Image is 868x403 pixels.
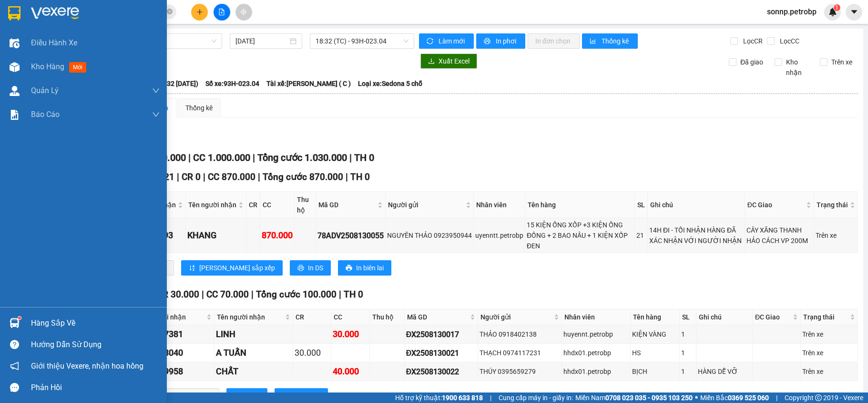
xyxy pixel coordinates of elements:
span: Lọc CR [739,36,764,46]
div: Thống kê [185,103,213,113]
span: download [428,58,435,65]
span: Loại xe: Sedona 5 chỗ [358,78,422,89]
div: 14H ĐI - TỐI NHẬN HÀNG ĐÃ XÁC NHẬN VỚI NGƯỜI NHẬN [649,225,743,246]
span: mới [69,62,86,73]
span: | [349,152,352,163]
div: 0977749958 [135,365,213,378]
span: CC 70.000 [206,289,249,300]
div: 15 KIỆN ỐNG XỐP +3 KIỆN ỐNG ĐỒNG + 2 BAO NÂU + 1 KIỆN XỐP ĐEN [527,220,633,251]
span: Tổng cước 100.000 [256,289,337,300]
span: Điều hành xe [31,37,77,49]
div: 40.000 [333,365,368,378]
span: Thống kê [602,36,630,46]
td: 0387127381 [134,325,214,344]
span: Tổng cước 870.000 [263,171,343,182]
div: ĐX2508130022 [406,366,476,378]
div: 30.000 [295,346,329,360]
span: CC 1.000.000 [193,152,250,163]
th: Nhân viên [474,192,525,218]
div: THẢO 0918402138 [480,329,561,339]
img: warehouse-icon [10,38,20,48]
span: | [188,152,191,163]
button: In đơn chọn [528,33,580,49]
th: Ghi chú [696,309,753,325]
span: Tổng cước 1.030.000 [257,152,347,163]
span: plus [196,9,203,15]
div: Phản hồi [31,381,160,395]
span: In DS [245,391,260,401]
div: Trên xe [802,329,856,339]
img: warehouse-icon [10,86,20,96]
span: Số xe: 93H-023.04 [205,78,259,89]
span: close-circle [167,9,173,14]
div: KIỆN VÀNG [632,329,678,339]
td: ĐX2508130021 [405,344,478,362]
div: 78ADV2508130055 [317,230,384,242]
span: CR 30.000 [157,289,199,300]
span: Miền Nam [575,392,693,403]
span: | [258,171,260,182]
span: ĐC Giao [747,200,804,210]
span: Lọc CC [776,36,801,46]
button: printerIn biên lai [338,260,391,276]
span: Mã GD [407,312,468,322]
span: In biên lai [356,263,384,273]
span: question-circle [10,340,19,349]
div: Trên xe [816,230,856,241]
span: file-add [218,9,225,15]
div: huyennt.petrobp [563,329,629,339]
span: | [776,392,777,403]
span: Giới thiệu Vexere, nhận hoa hồng [31,360,143,372]
span: 1 [835,4,838,11]
span: Hỗ trợ kỹ thuật: [395,392,483,403]
span: Tên người nhận [188,200,236,210]
span: bar-chart [590,38,598,45]
div: Hàng sắp về [31,316,160,330]
span: | [202,289,204,300]
div: ĐX2508130021 [406,347,476,359]
strong: 1900 633 818 [442,394,483,402]
th: Tên hàng [631,309,680,325]
span: printer [282,392,289,400]
td: 0369563040 [134,344,214,362]
span: | [251,289,254,300]
div: 0387127381 [135,328,213,341]
span: printer [484,38,492,45]
th: Tên hàng [525,192,635,218]
span: printer [346,265,352,272]
div: hhdx01.petrobp [563,366,629,377]
div: Trên xe [802,366,856,377]
div: ĐX2508130017 [406,329,476,340]
th: SL [680,309,696,325]
div: CHẤT [216,365,291,378]
td: ĐX2508130022 [405,362,478,381]
button: aim [235,4,252,21]
span: 18:32 (TC) - 93H-023.04 [316,34,408,48]
div: A TUẤN [216,346,291,360]
div: 1 [681,348,694,358]
div: Hướng dẫn sử dụng [31,338,160,352]
span: Người gửi [388,200,464,210]
div: BỊCH [632,366,678,377]
span: Làm mới [439,36,466,46]
td: 78ADV2508130055 [316,218,386,253]
span: printer [297,265,304,272]
span: close-circle [167,8,173,17]
td: 0977749958 [134,362,214,381]
th: SL [635,192,648,218]
button: caret-down [846,4,862,21]
span: | [177,171,179,182]
span: Cung cấp máy in - giấy in: [499,392,573,403]
button: bar-chartThống kê [582,33,638,49]
div: 0369563040 [135,346,213,360]
th: CC [260,192,295,218]
span: CR 0 [182,171,201,182]
sup: 1 [18,317,21,319]
th: CR [293,309,331,325]
span: Tên người nhận [217,312,283,322]
span: Đã giao [736,57,767,67]
span: down [152,111,160,118]
button: downloadXuất Excel [420,53,477,69]
span: message [10,383,19,392]
span: In phơi [496,36,518,46]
